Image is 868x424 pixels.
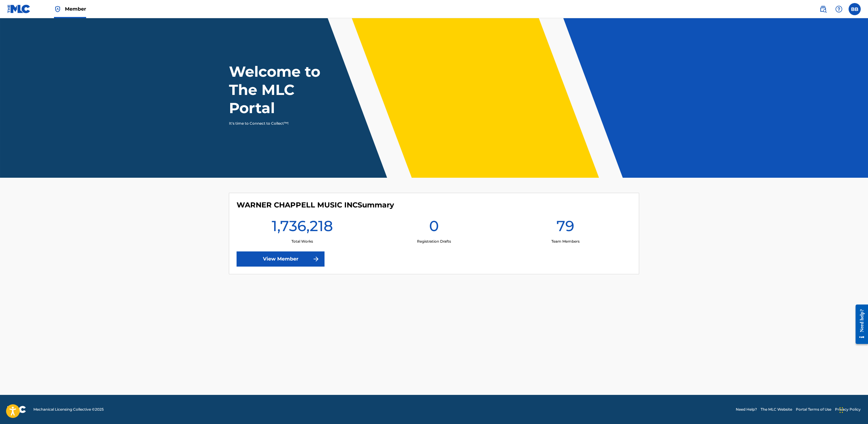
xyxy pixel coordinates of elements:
[54,5,61,13] img: Top Rightsholder
[65,5,86,12] span: Member
[237,251,325,267] a: View Member
[229,62,342,117] h1: Welcome to The MLC Portal
[429,217,439,239] h1: 0
[417,239,451,244] p: Registration Drafts
[229,121,334,126] p: It's time to Connect to Collect™!
[551,239,580,244] p: Team Members
[7,5,31,13] img: MLC Logo
[851,300,868,349] iframe: Resource Center
[272,217,333,239] h1: 1,736,218
[849,3,861,15] div: User Menu
[817,3,829,15] a: Public Search
[291,239,313,244] p: Total Works
[838,395,868,424] iframe: Chat Widget
[557,217,574,239] h1: 79
[835,407,861,412] a: Privacy Policy
[839,401,843,419] div: Drag
[237,200,394,210] h4: WARNER CHAPPELL MUSIC INC
[835,5,843,13] img: help
[761,407,792,412] a: The MLC Website
[796,407,831,412] a: Portal Terms of Use
[819,5,827,13] img: search
[33,407,104,412] span: Mechanical Licensing Collective © 2025
[736,407,757,412] a: Need Help?
[833,3,845,15] div: Help
[7,406,26,413] img: logo
[312,255,320,263] img: f7272a7cc735f4ea7f67.svg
